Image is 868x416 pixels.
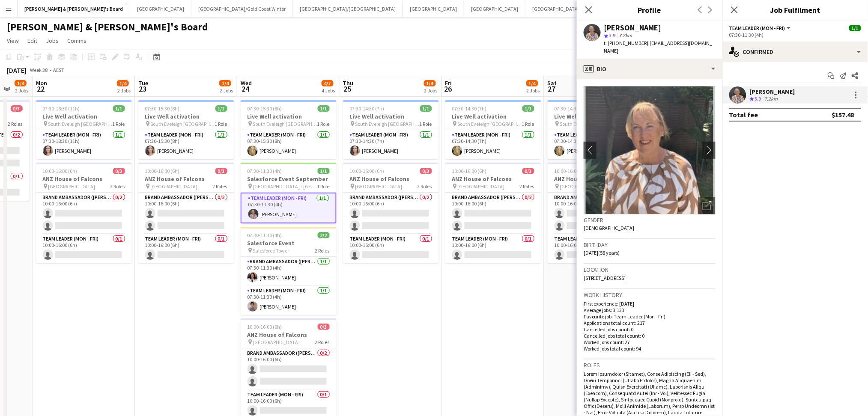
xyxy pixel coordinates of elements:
button: [GEOGRAPHIC_DATA] [525,0,587,17]
button: Team Leader (Mon - Fri) [729,25,792,31]
span: [DATE] (58 years) [584,250,620,256]
h3: Profile [577,4,722,15]
span: [STREET_ADDRESS] [584,275,626,281]
h3: Job Fulfilment [722,4,868,15]
div: [PERSON_NAME] [604,24,662,32]
div: Confirmed [722,42,868,62]
span: | [EMAIL_ADDRESS][DOMAIN_NAME] [604,40,713,54]
button: [GEOGRAPHIC_DATA] [403,0,464,17]
h3: Gender [584,216,716,224]
p: Cancelled jobs count: 0 [584,326,716,333]
button: [GEOGRAPHIC_DATA]/[GEOGRAPHIC_DATA] [293,0,403,17]
span: 3.9 [755,95,761,102]
div: $157.48 [832,110,854,119]
div: Bio [577,59,722,79]
span: 3.9 [609,32,616,39]
h3: Work history [584,291,716,299]
span: Team Leader (Mon - Fri) [729,25,785,31]
p: Average jobs: 3.133 [584,307,716,313]
span: 1/1 [849,25,861,31]
div: Total fee [729,110,758,119]
p: Worked jobs total count: 94 [584,345,716,352]
p: Cancelled jobs total count: 0 [584,333,716,339]
span: 7.2km [617,32,634,39]
button: [GEOGRAPHIC_DATA] [130,0,191,17]
div: [PERSON_NAME] [750,88,795,95]
h3: Location [584,266,716,273]
p: First experience: [DATE] [584,300,716,307]
div: Open photos pop-in [698,197,716,214]
p: Applications total count: 217 [584,320,716,326]
p: Worked jobs count: 27 [584,339,716,345]
h3: Roles [584,361,716,369]
div: 07:30-11:30 (4h) [729,32,861,38]
h3: Birthday [584,241,716,249]
button: [PERSON_NAME] & [PERSON_NAME]'s Board [18,0,130,17]
p: Favourite job: Team Leader (Mon - Fri) [584,313,716,320]
span: t. [PHONE_NUMBER] [604,40,649,46]
span: [DEMOGRAPHIC_DATA] [584,225,635,231]
div: 7.2km [763,95,780,103]
img: Crew avatar or photo [584,86,716,214]
button: [GEOGRAPHIC_DATA] [464,0,525,17]
button: [GEOGRAPHIC_DATA]/Gold Coast Winter [191,0,293,17]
